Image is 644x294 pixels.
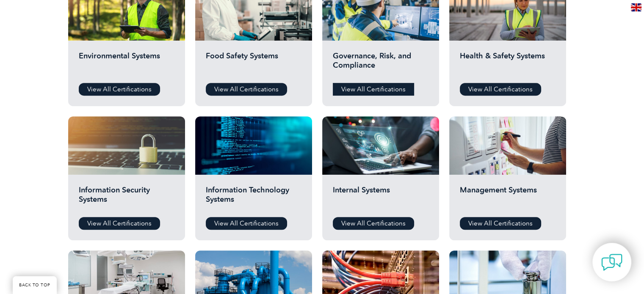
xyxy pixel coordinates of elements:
h2: Internal Systems [333,185,428,211]
a: View All Certifications [206,83,287,96]
h2: Governance, Risk, and Compliance [333,51,428,77]
h2: Management Systems [460,185,556,211]
h2: Information Technology Systems [206,185,301,211]
a: View All Certifications [206,217,287,230]
img: en [631,3,641,11]
h2: Health & Safety Systems [460,51,556,77]
img: contact-chat.png [601,252,622,273]
a: View All Certifications [79,83,160,96]
h2: Food Safety Systems [206,51,301,77]
a: View All Certifications [333,217,414,230]
a: View All Certifications [79,217,160,230]
h2: Information Security Systems [79,185,174,211]
h2: Environmental Systems [79,51,174,77]
a: View All Certifications [333,83,414,96]
a: View All Certifications [460,217,541,230]
a: View All Certifications [460,83,541,96]
a: BACK TO TOP [13,276,57,294]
